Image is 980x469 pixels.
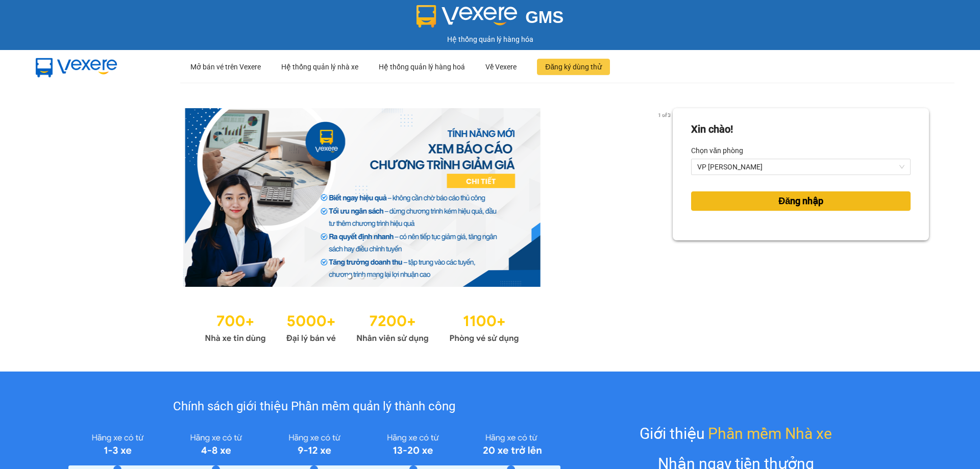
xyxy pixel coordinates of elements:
li: slide item 1 [348,275,352,279]
div: Xin chào! [691,121,733,137]
span: VP Xuân Giang [697,159,904,175]
div: Hệ thống quản lý hàng hóa [3,34,977,45]
div: Mở bán vé trên Vexere [190,51,261,83]
img: Statistics.png [205,307,519,346]
label: Chọn văn phòng [691,142,743,159]
button: next slide / item [658,108,673,287]
button: Đăng ký dùng thử [537,59,610,75]
div: Hệ thống quản lý nhà xe [281,51,358,83]
button: Đăng nhập [691,191,911,211]
span: GMS [525,8,563,27]
img: logo 2 [416,5,518,28]
span: Đăng ký dùng thử [545,61,602,72]
li: slide item 3 [372,275,376,279]
a: GMS [416,15,564,23]
li: slide item 2 [360,275,364,279]
span: Phần mềm Nhà xe [708,422,832,446]
p: 1 of 3 [655,108,673,121]
img: mbUUG5Q.png [26,50,128,84]
button: previous slide / item [51,108,65,287]
div: Chính sách giới thiệu Phần mềm quản lý thành công [68,397,560,416]
div: Hệ thống quản lý hàng hoá [379,51,465,83]
div: Giới thiệu [640,422,832,446]
div: Về Vexere [485,51,517,83]
span: Đăng nhập [778,194,823,208]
